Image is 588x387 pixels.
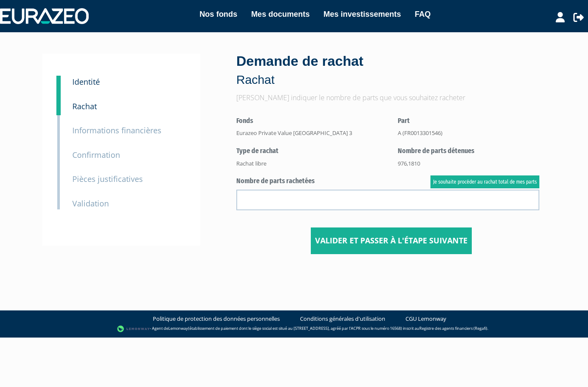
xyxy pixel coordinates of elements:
a: Conditions générales d'utilisation [300,315,385,323]
a: 1 [56,76,61,93]
div: 976,1810 [398,160,540,168]
div: Demande de rachat [236,52,546,89]
p: [PERSON_NAME] indiquer le nombre de parts que vous souhaitez racheter [236,93,546,103]
a: CGU Lemonway [405,315,446,323]
a: 2 [56,89,61,115]
div: Rachat libre [236,160,385,168]
small: Identité [72,77,100,87]
small: Rachat [72,101,97,111]
a: Mes documents [251,8,309,20]
a: Mes investissements [323,8,401,20]
div: A (FR0013301546) [398,129,540,137]
small: Pièces justificatives [72,174,143,184]
a: Lemonway [168,326,188,331]
a: FAQ [415,8,431,20]
a: Politique de protection des données personnelles [153,315,280,323]
div: - Agent de (établissement de paiement dont le siège social est situé au [STREET_ADDRESS], agréé p... [9,325,579,333]
small: Informations financières [72,125,161,135]
button: Valider et passer à l'étape suivante [311,227,472,254]
small: Validation [72,198,109,209]
a: Registre des agents financiers (Regafi) [419,326,487,331]
label: Part [398,116,540,126]
label: Fonds [236,116,385,126]
small: Confirmation [72,150,120,160]
p: Rachat [236,71,546,89]
img: logo-lemonway.png [117,325,150,333]
a: Nos fonds [199,8,237,20]
div: Eurazeo Private Value [GEOGRAPHIC_DATA] 3 [236,129,385,137]
label: Nombre de parts rachetées [236,176,539,186]
a: Je souhaite procéder au rachat total de mes parts [430,175,539,188]
label: Nombre de parts détenues [398,146,540,156]
label: Type de rachat [236,146,385,156]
